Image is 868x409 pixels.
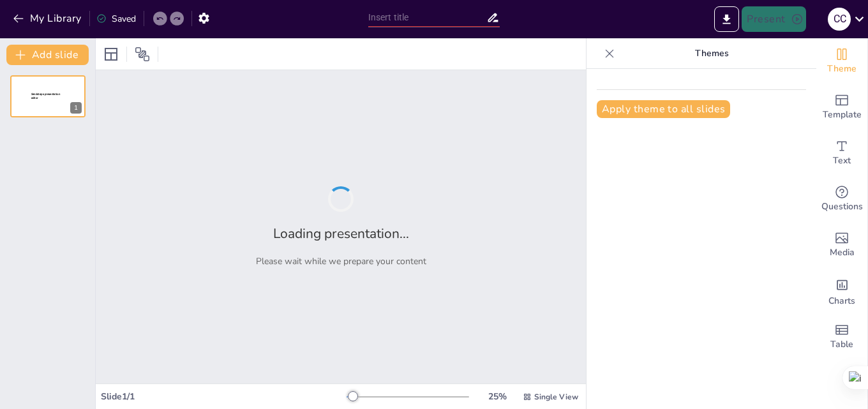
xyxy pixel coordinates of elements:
button: Apply theme to all slides [597,100,730,118]
div: C C [828,8,851,31]
div: 1 [10,75,86,117]
div: Add a table [816,314,867,360]
span: Questions [821,200,863,214]
div: Slide 1 / 1 [101,390,347,403]
span: Media [830,246,855,260]
span: Sendsteps presentation editor [31,93,60,100]
div: Get real-time input from your audience [816,176,867,222]
div: Add ready made slides [816,84,867,130]
button: Present [742,6,805,32]
button: My Library [10,8,87,29]
div: Add charts and graphs [816,268,867,314]
span: Position [135,47,150,62]
span: Charts [828,294,855,308]
span: Text [833,154,851,168]
h2: Loading presentation... [273,225,409,242]
input: Insert title [368,8,487,27]
span: Template [823,108,862,122]
span: Theme [827,62,857,76]
div: Change the overall theme [816,38,867,84]
span: Table [830,338,853,352]
div: Layout [101,44,121,64]
div: Saved [96,13,136,25]
div: Add text boxes [816,130,867,176]
p: Themes [620,38,804,69]
div: 25 % [482,390,513,403]
button: Add slide [6,45,89,65]
div: Add images, graphics, shapes or video [816,222,867,268]
button: Export to PowerPoint [714,6,739,32]
button: C C [828,6,851,32]
div: 1 [70,102,82,114]
p: Please wait while we prepare your content [256,255,426,267]
span: Single View [534,392,578,402]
